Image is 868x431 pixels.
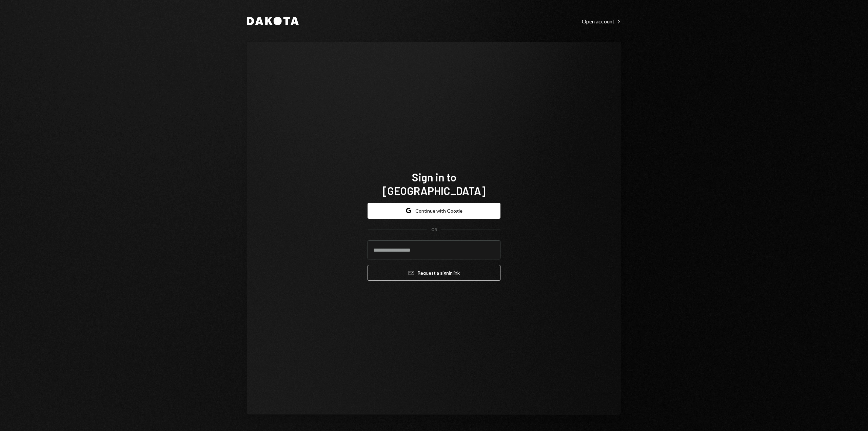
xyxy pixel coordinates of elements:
[582,17,621,25] a: Open account
[368,265,500,281] button: Request a signinlink
[368,203,500,219] button: Continue with Google
[431,227,437,233] div: OR
[368,170,500,197] h1: Sign in to [GEOGRAPHIC_DATA]
[582,18,621,25] div: Open account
